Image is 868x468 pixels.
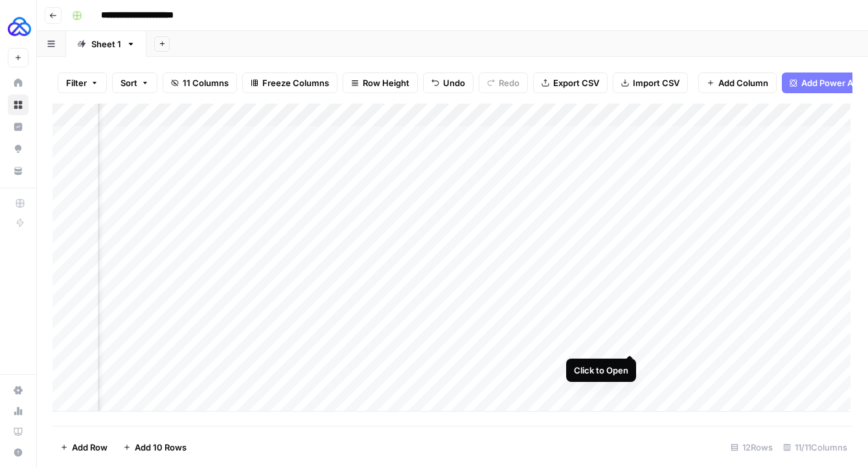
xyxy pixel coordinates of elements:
[443,76,465,89] span: Undo
[499,76,520,89] span: Redo
[242,72,337,93] button: Freeze Columns
[343,72,418,93] button: Row Height
[8,117,29,137] a: Insights
[163,72,237,93] button: 11 Columns
[698,72,777,93] button: Add Column
[115,437,194,458] button: Add 10 Rows
[72,441,108,454] span: Add Row
[58,72,107,93] button: Filter
[8,139,29,159] a: Opportunities
[8,72,29,93] a: Home
[183,76,229,89] span: 11 Columns
[778,437,852,458] div: 11/11 Columns
[363,76,409,89] span: Row Height
[479,72,528,93] button: Redo
[262,76,329,89] span: Freeze Columns
[423,72,474,93] button: Undo
[8,95,29,115] a: Browse
[135,441,187,454] span: Add 10 Rows
[8,442,29,463] button: Help + Support
[718,76,768,89] span: Add Column
[66,31,146,57] a: Sheet 1
[52,437,115,458] button: Add Row
[633,76,680,89] span: Import CSV
[613,72,688,93] button: Import CSV
[574,364,628,377] div: Click to Open
[553,76,599,89] span: Export CSV
[8,421,29,442] a: Learning Hub
[91,38,121,50] div: Sheet 1
[533,72,608,93] button: Export CSV
[8,380,29,401] a: Settings
[8,10,29,43] button: Workspace: AUQ
[120,76,137,89] span: Sort
[8,161,29,181] a: Your Data
[725,437,778,458] div: 12 Rows
[112,72,157,93] button: Sort
[66,76,87,89] span: Filter
[8,15,31,38] img: AUQ Logo
[8,401,29,421] a: Usage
